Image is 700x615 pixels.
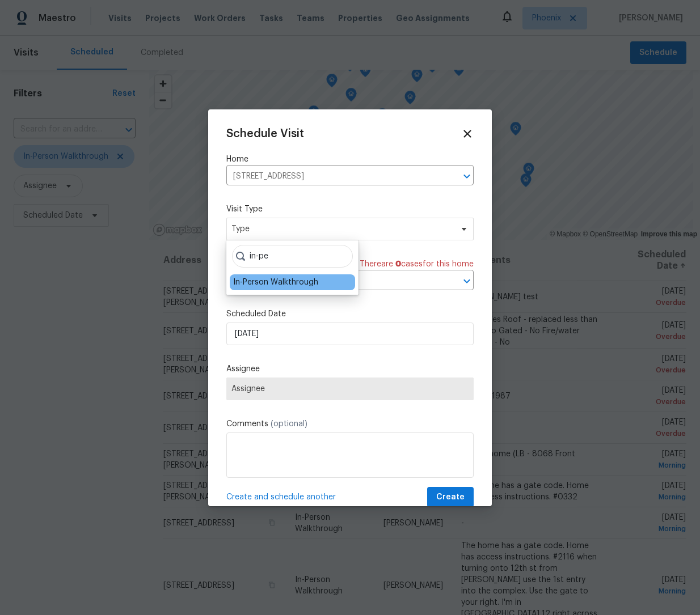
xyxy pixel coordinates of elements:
[233,277,318,288] div: In-Person Walkthrough
[271,420,307,428] span: (optional)
[226,418,474,430] label: Comments
[461,128,474,140] span: Close
[226,168,442,185] input: Enter in an address
[226,154,474,165] label: Home
[226,308,474,320] label: Scheduled Date
[231,223,452,235] span: Type
[459,168,475,184] button: Open
[226,128,304,139] span: Schedule Visit
[231,384,469,393] span: Assignee
[226,323,474,345] input: M/D/YYYY
[360,258,474,270] span: There are case s for this home
[395,260,401,268] span: 0
[226,363,474,375] label: Assignee
[226,491,336,503] span: Create and schedule another
[459,273,475,289] button: Open
[226,203,474,215] label: Visit Type
[427,487,474,508] button: Create
[436,490,465,504] span: Create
